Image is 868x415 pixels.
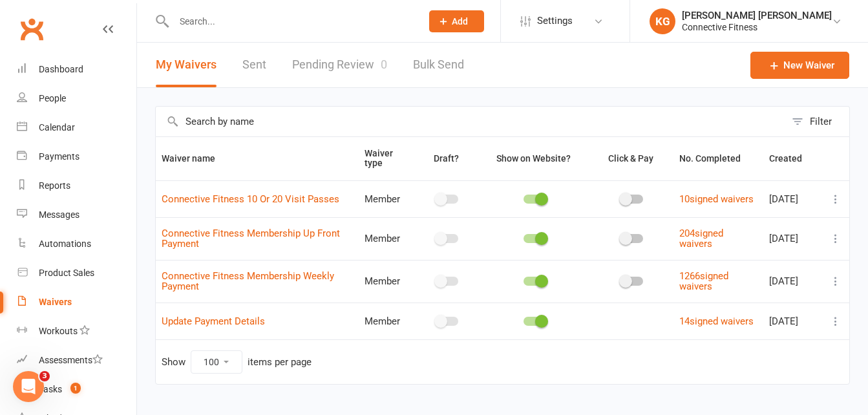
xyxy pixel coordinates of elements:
[17,84,136,113] a: People
[292,43,387,87] a: Pending Review0
[39,209,79,220] div: Messages
[17,171,136,200] a: Reports
[785,107,849,136] button: Filter
[17,200,136,229] a: Messages
[39,239,91,249] div: Automations
[17,288,136,317] a: Waivers
[170,12,412,30] input: Search...
[359,180,416,217] td: Member
[39,384,62,394] div: Tasks
[763,260,822,303] td: [DATE]
[750,52,849,79] a: New Waiver
[429,10,484,32] button: Add
[679,193,754,205] a: 10signed waivers
[39,151,79,162] div: Payments
[485,151,585,166] button: Show on Website?
[434,153,459,164] span: Draft?
[39,355,103,365] div: Assessments
[682,10,832,21] div: [PERSON_NAME] [PERSON_NAME]
[162,350,312,374] div: Show
[17,375,136,404] a: Tasks 1
[162,153,229,164] span: Waiver name
[496,153,571,164] span: Show on Website?
[162,151,229,166] button: Waiver name
[162,228,340,250] a: Connective Fitness Membership Up Front Payment
[763,303,822,339] td: [DATE]
[810,114,832,129] div: Filter
[17,346,136,375] a: Assessments
[156,107,785,136] input: Search by name
[679,315,754,327] a: 14signed waivers
[17,113,136,142] a: Calendar
[673,137,763,180] th: No. Completed
[17,229,136,259] a: Automations
[162,270,334,293] a: Connective Fitness Membership Weekly Payment
[13,371,44,402] iframe: Intercom live chat
[70,383,81,394] span: 1
[17,317,136,346] a: Workouts
[39,122,75,133] div: Calendar
[248,357,312,368] div: items per page
[769,153,816,164] span: Created
[39,371,50,381] span: 3
[679,270,728,293] a: 1266signed waivers
[242,43,266,87] a: Sent
[413,43,464,87] a: Bulk Send
[769,151,816,166] button: Created
[39,180,70,191] div: Reports
[359,137,416,180] th: Waiver type
[162,315,265,327] a: Update Payment Details
[763,180,822,217] td: [DATE]
[39,297,72,307] div: Waivers
[156,43,217,87] button: My Waivers
[39,326,78,336] div: Workouts
[359,217,416,260] td: Member
[39,268,94,278] div: Product Sales
[452,16,468,27] span: Add
[39,64,83,74] div: Dashboard
[359,303,416,339] td: Member
[682,21,832,33] div: Connective Fitness
[679,228,723,250] a: 204signed waivers
[17,259,136,288] a: Product Sales
[39,93,66,103] div: People
[16,13,48,45] a: Clubworx
[17,55,136,84] a: Dashboard
[537,6,573,36] span: Settings
[650,8,675,34] div: KG
[422,151,473,166] button: Draft?
[359,260,416,303] td: Member
[763,217,822,260] td: [DATE]
[597,151,668,166] button: Click & Pay
[381,58,387,71] span: 0
[608,153,653,164] span: Click & Pay
[162,193,339,205] a: Connective Fitness 10 Or 20 Visit Passes
[17,142,136,171] a: Payments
